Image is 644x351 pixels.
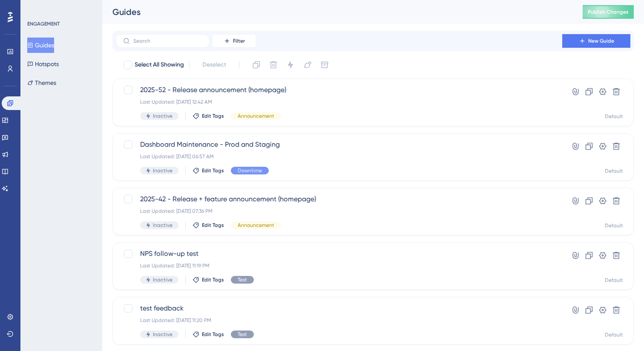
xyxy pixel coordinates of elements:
span: Inactive [153,222,172,229]
div: Default [605,168,623,174]
div: Last Updated: [DATE] 06:57 AM [140,153,538,160]
span: Select All Showing [135,60,184,70]
button: Filter [213,34,256,48]
span: Edit Tags [202,222,224,229]
div: Default [605,113,623,120]
button: Edit Tags [193,167,224,174]
button: Edit Tags [193,331,224,338]
div: Last Updated: [DATE] 12:42 AM [140,99,538,105]
span: Edit Tags [202,167,224,174]
div: Guides [112,6,561,18]
span: Edit Tags [202,113,224,119]
div: Last Updated: [DATE] 07:36 PM [140,208,538,215]
button: New Guide [562,34,630,48]
div: Default [605,331,623,338]
span: Downtime [238,167,262,174]
span: Inactive [153,276,172,283]
button: Edit Tags [193,276,224,283]
span: Dashboard Maintenance - Prod and Staging [140,139,538,150]
input: Search [133,38,202,44]
span: NPS follow-up test [140,249,538,259]
span: Edit Tags [202,276,224,283]
span: Inactive [153,331,172,338]
button: Publish Changes [583,5,634,19]
span: Announcement [238,222,274,229]
span: Inactive [153,167,172,174]
span: 2025-52 - Release announcement (homepage) [140,85,538,95]
div: Last Updated: [DATE] 11:20 PM [140,317,538,324]
span: Filter [233,38,245,44]
span: Deselect [202,60,226,70]
span: Publish Changes [588,9,629,15]
span: Edit Tags [202,331,224,338]
button: Themes [27,75,56,90]
span: Inactive [153,113,172,119]
span: test feedback [140,303,538,313]
button: Edit Tags [193,113,224,119]
span: Announcement [238,113,274,119]
button: Guides [27,38,54,53]
div: Default [605,222,623,229]
span: Test [238,276,247,283]
span: New Guide [588,38,614,44]
button: Edit Tags [193,222,224,229]
div: ENGAGEMENT [27,20,60,27]
span: Test [238,331,247,338]
span: 2025-42 - Release + feature announcement (homepage) [140,194,538,204]
button: Deselect [195,57,234,73]
div: Default [605,277,623,284]
button: Hotspots [27,56,59,72]
div: Last Updated: [DATE] 11:19 PM [140,262,538,269]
